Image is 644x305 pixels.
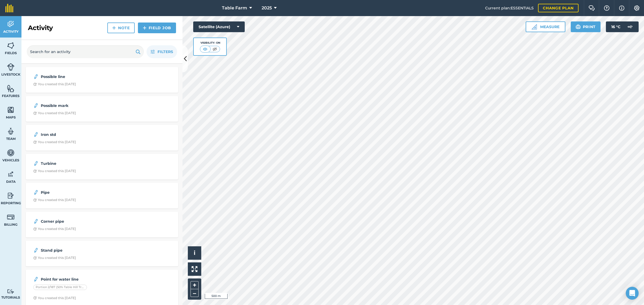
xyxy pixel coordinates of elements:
[211,46,218,52] img: svg+xml;base64,PHN2ZyB4bWxucz0iaHR0cDovL3d3dy53My5vcmcvMjAwMC9zdmciIHdpZHRoPSI1MCIgaGVpZ2h0PSI0MC...
[7,63,14,71] img: svg+xml;base64,PD94bWwgdmVyc2lvbj0iMS4wIiBlbmNvZGluZz0idXRmLTgiPz4KPCEtLSBHZW5lcmF0b3I6IEFkb2JlIE...
[33,140,37,144] img: Clock with arrow pointing clockwise
[625,21,635,32] img: svg+xml;base64,PD94bWwgdmVyc2lvbj0iMS4wIiBlbmNvZGluZz0idXRmLTgiPz4KPCEtLSBHZW5lcmF0b3I6IEFkb2JlIE...
[147,45,177,58] button: Filters
[202,46,208,52] img: svg+xml;base64,PHN2ZyB4bWxucz0iaHR0cDovL3d3dy53My5vcmcvMjAwMC9zdmciIHdpZHRoPSI1MCIgaGVpZ2h0PSI0MC...
[7,84,14,92] img: svg+xml;base64,PHN2ZyB4bWxucz0iaHR0cDovL3d3dy53My5vcmcvMjAwMC9zdmciIHdpZHRoPSI1NiIgaGVpZ2h0PSI2MC...
[33,189,39,196] img: svg+xml;base64,PD94bWwgdmVyc2lvbj0iMS4wIiBlbmNvZGluZz0idXRmLTgiPz4KPCEtLSBHZW5lcmF0b3I6IEFkb2JlIE...
[33,111,76,115] div: You created this [DATE]
[28,24,53,32] h2: Activity
[7,170,14,178] img: svg+xml;base64,PD94bWwgdmVyc2lvbj0iMS4wIiBlbmNvZGluZz0idXRmLTgiPz4KPCEtLSBHZW5lcmF0b3I6IEFkb2JlIE...
[191,281,199,289] button: +
[33,285,87,290] div: Portion 2/187 (50% Table Hill Trust / 50% [PERSON_NAME])
[33,140,76,144] div: You created this [DATE]
[29,244,175,263] a: Stand pipeClock with arrow pointing clockwiseYou created this [DATE]
[588,5,595,11] img: Two speech bubbles overlapping with the left bubble in the forefront
[33,198,76,202] div: You created this [DATE]
[7,42,14,50] img: svg+xml;base64,PHN2ZyB4bWxucz0iaHR0cDovL3d3dy53My5vcmcvMjAwMC9zdmciIHdpZHRoPSI1NiIgaGVpZ2h0PSI2MC...
[33,276,39,282] img: svg+xml;base64,PD94bWwgdmVyc2lvbj0iMS4wIiBlbmNvZGluZz0idXRmLTgiPz4KPCEtLSBHZW5lcmF0b3I6IEFkb2JlIE...
[41,276,126,282] strong: Point for water line
[7,149,14,157] img: svg+xml;base64,PD94bWwgdmVyc2lvbj0iMS4wIiBlbmNvZGluZz0idXRmLTgiPz4KPCEtLSBHZW5lcmF0b3I6IEFkb2JlIE...
[29,128,175,147] a: Iron stdClock with arrow pointing clockwiseYou created this [DATE]
[41,132,126,137] strong: Iron std
[7,289,14,294] img: svg+xml;base64,PD94bWwgdmVyc2lvbj0iMS4wIiBlbmNvZGluZz0idXRmLTgiPz4KPCEtLSBHZW5lcmF0b3I6IEFkb2JlIE...
[41,103,126,109] strong: Possible mark
[7,106,14,114] img: svg+xml;base64,PHN2ZyB4bWxucz0iaHR0cDovL3d3dy53My5vcmcvMjAwMC9zdmciIHdpZHRoPSI1NiIgaGVpZ2h0PSI2MC...
[619,5,624,11] img: svg+xml;base64,PHN2ZyB4bWxucz0iaHR0cDovL3d3dy53My5vcmcvMjAwMC9zdmciIHdpZHRoPSIxNyIgaGVpZ2h0PSIxNy...
[262,5,272,11] span: 2025
[634,5,640,11] img: A cog icon
[107,23,135,33] a: Note
[7,127,14,135] img: svg+xml;base64,PD94bWwgdmVyc2lvbj0iMS4wIiBlbmNvZGluZz0idXRmLTgiPz4KPCEtLSBHZW5lcmF0b3I6IEFkb2JlIE...
[33,296,37,300] img: Clock with arrow pointing clockwise
[29,215,175,234] a: Corner pipeClock with arrow pointing clockwiseYou created this [DATE]
[7,20,14,28] img: svg+xml;base64,PD94bWwgdmVyc2lvbj0iMS4wIiBlbmNvZGluZz0idXRmLTgiPz4KPCEtLSBHZW5lcmF0b3I6IEFkb2JlIE...
[33,131,39,138] img: svg+xml;base64,PD94bWwgdmVyc2lvbj0iMS4wIiBlbmNvZGluZz0idXRmLTgiPz4KPCEtLSBHZW5lcmF0b3I6IEFkb2JlIE...
[33,296,76,300] div: You created this [DATE]
[192,266,197,272] img: Four arrows, one pointing top left, one top right, one bottom right and the last bottom left
[5,4,13,12] img: fieldmargin Logo
[41,189,126,195] strong: Pipe
[606,21,639,32] button: 16 °C
[143,25,147,31] img: svg+xml;base64,PHN2ZyB4bWxucz0iaHR0cDovL3d3dy53My5vcmcvMjAwMC9zdmciIHdpZHRoPSIxNCIgaGVpZ2h0PSIyNC...
[29,70,175,90] a: Possible lineClock with arrow pointing clockwiseYou created this [DATE]
[526,21,565,32] button: Measure
[41,74,126,80] strong: Possible line
[112,25,116,31] img: svg+xml;base64,PHN2ZyB4bWxucz0iaHR0cDovL3d3dy53My5vcmcvMjAwMC9zdmciIHdpZHRoPSIxNCIgaGVpZ2h0PSIyNC...
[33,227,76,231] div: You created this [DATE]
[191,289,199,297] button: –
[29,157,175,176] a: TurbineClock with arrow pointing clockwiseYou created this [DATE]
[193,21,245,32] button: Satellite (Azure)
[33,83,37,86] img: Clock with arrow pointing clockwise
[29,186,175,205] a: PipeClock with arrow pointing clockwiseYou created this [DATE]
[33,102,39,109] img: svg+xml;base64,PD94bWwgdmVyc2lvbj0iMS4wIiBlbmNvZGluZz0idXRmLTgiPz4KPCEtLSBHZW5lcmF0b3I6IEFkb2JlIE...
[29,99,175,118] a: Possible markClock with arrow pointing clockwiseYou created this [DATE]
[532,24,537,29] img: Ruler icon
[138,23,176,33] a: Field Job
[41,247,126,253] strong: Stand pipe
[33,160,39,167] img: svg+xml;base64,PD94bWwgdmVyc2lvbj0iMS4wIiBlbmNvZGluZz0idXRmLTgiPz4KPCEtLSBHZW5lcmF0b3I6IEFkb2JlIE...
[158,49,173,55] span: Filters
[33,111,37,115] img: Clock with arrow pointing clockwise
[538,4,579,12] a: Change plan
[7,213,14,221] img: svg+xml;base64,PD94bWwgdmVyc2lvbj0iMS4wIiBlbmNvZGluZz0idXRmLTgiPz4KPCEtLSBHZW5lcmF0b3I6IEFkb2JlIE...
[222,5,247,11] span: Table Farm
[33,247,39,254] img: svg+xml;base64,PD94bWwgdmVyc2lvbj0iMS4wIiBlbmNvZGluZz0idXRmLTgiPz4KPCEtLSBHZW5lcmF0b3I6IEFkb2JlIE...
[485,5,534,11] span: Current plan : ESSENTIALS
[194,250,195,256] span: i
[33,169,76,173] div: You created this [DATE]
[41,161,126,166] strong: Turbine
[33,169,37,173] img: Clock with arrow pointing clockwise
[611,21,620,32] span: 16 ° C
[33,256,37,260] img: Clock with arrow pointing clockwise
[33,73,39,80] img: svg+xml;base64,PD94bWwgdmVyc2lvbj0iMS4wIiBlbmNvZGluZz0idXRmLTgiPz4KPCEtLSBHZW5lcmF0b3I6IEFkb2JlIE...
[33,198,37,202] img: Clock with arrow pointing clockwise
[571,21,601,32] button: Print
[29,273,175,303] a: Point for water linePortion 2/187 (50% Table Hill Trust / 50% [PERSON_NAME])Clock with arrow poin...
[200,41,220,45] div: Visibility: On
[7,192,14,200] img: svg+xml;base64,PD94bWwgdmVyc2lvbj0iMS4wIiBlbmNvZGluZz0idXRmLTgiPz4KPCEtLSBHZW5lcmF0b3I6IEFkb2JlIE...
[27,45,144,58] input: Search for an activity
[576,24,581,30] img: svg+xml;base64,PHN2ZyB4bWxucz0iaHR0cDovL3d3dy53My5vcmcvMjAwMC9zdmciIHdpZHRoPSIxOSIgaGVpZ2h0PSIyNC...
[188,246,201,260] button: i
[33,82,76,86] div: You created this [DATE]
[33,227,37,231] img: Clock with arrow pointing clockwise
[41,218,126,224] strong: Corner pipe
[603,5,610,11] img: A question mark icon
[33,256,76,260] div: You created this [DATE]
[626,287,639,300] div: Open Intercom Messenger
[136,49,141,55] img: svg+xml;base64,PHN2ZyB4bWxucz0iaHR0cDovL3d3dy53My5vcmcvMjAwMC9zdmciIHdpZHRoPSIxOSIgaGVpZ2h0PSIyNC...
[33,218,39,225] img: svg+xml;base64,PD94bWwgdmVyc2lvbj0iMS4wIiBlbmNvZGluZz0idXRmLTgiPz4KPCEtLSBHZW5lcmF0b3I6IEFkb2JlIE...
